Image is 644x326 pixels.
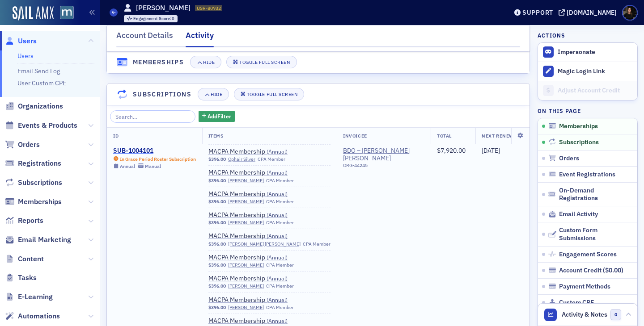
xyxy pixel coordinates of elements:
[5,273,37,283] a: Tasks
[18,121,77,130] span: Events & Products
[199,111,235,122] button: AddFilter
[133,90,191,99] h4: Subscriptions
[13,6,54,21] img: SailAMX
[5,36,37,46] a: Users
[559,283,610,291] span: Payment Methods
[234,88,305,100] button: Toggle Full Screen
[267,254,288,261] span: ( Annual )
[18,273,37,283] span: Tasks
[5,216,43,226] a: Reports
[113,146,196,155] a: SUB-1004101
[120,163,135,169] div: Annual
[567,8,617,17] div: [DOMAIN_NAME]
[208,305,226,310] span: $396.00
[208,220,226,226] span: $396.00
[228,283,264,289] a: [PERSON_NAME]
[559,267,623,275] div: Account Credit ( )
[559,299,594,307] span: Custom CPE
[228,156,255,162] a: Ophair Silver
[343,162,424,171] div: ORG-44245
[136,3,191,13] h1: [PERSON_NAME]
[5,197,62,207] a: Memberships
[18,235,71,245] span: Email Marketing
[559,226,633,242] span: Custom Form Submissions
[17,79,66,87] a: User Custom CPE
[18,178,62,188] span: Subscriptions
[343,133,367,139] span: Invoicee
[208,148,321,156] span: MACPA Membership
[266,220,294,226] div: CPA Member
[208,296,321,304] span: MACPA Membership
[558,87,633,95] div: Adjust Account Credit
[5,311,60,321] a: Automations
[133,17,175,21] div: 0
[18,140,40,150] span: Orders
[208,283,226,289] span: $396.00
[559,122,598,130] span: Memberships
[208,190,321,198] span: MACPA Membership
[208,254,321,262] span: MACPA Membership
[208,275,321,283] a: MACPA Membership (Annual)
[610,309,622,320] span: 0
[17,52,34,60] a: Users
[18,216,43,226] span: Reports
[197,5,221,11] span: USR-80932
[18,101,63,111] span: Organizations
[145,163,161,169] div: Manual
[482,146,500,154] span: [DATE]
[226,56,297,68] button: Toggle Full Screen
[303,241,330,247] div: CPA Member
[559,171,615,179] span: Event Registrations
[522,8,553,17] div: Support
[208,156,226,162] span: $396.00
[559,187,633,202] span: On-Demand Registrations
[5,178,62,188] a: Subscriptions
[5,159,61,168] a: Registrations
[247,92,297,97] div: Toggle Full Screen
[190,56,221,68] button: Hide
[343,146,424,171] span: BDO – Owings Mills
[266,178,294,184] div: CPA Member
[538,31,565,39] h4: Actions
[18,159,61,168] span: Registrations
[5,235,71,245] a: Email Marketing
[558,67,633,75] div: Magic Login Link
[198,88,229,100] button: Hide
[559,138,599,146] span: Subscriptions
[208,199,226,205] span: $396.00
[228,220,264,226] a: [PERSON_NAME]
[266,199,294,205] div: CPA Member
[482,133,533,139] span: Next Renewal Date
[605,266,621,274] span: $0.00
[5,254,44,264] a: Content
[5,292,53,302] a: E-Learning
[559,9,620,16] button: [DOMAIN_NAME]
[211,92,222,97] div: Hide
[559,155,579,163] span: Orders
[208,178,226,184] span: $396.00
[559,210,598,218] span: Email Activity
[18,311,60,321] span: Automations
[208,169,321,177] a: MACPA Membership (Annual)
[18,254,44,264] span: Content
[124,15,178,22] div: Engagement Score: 0
[266,283,294,289] div: CPA Member
[208,211,321,219] span: MACPA Membership
[208,254,321,262] a: MACPA Membership (Annual)
[559,251,617,259] span: Engagement Scores
[267,190,288,197] span: ( Annual )
[258,156,285,162] div: CPA Member
[538,81,637,100] a: Adjust Account Credit
[5,140,40,150] a: Orders
[562,310,607,319] span: Activity & Notes
[267,148,288,155] span: ( Annual )
[343,146,424,162] a: BDO – [PERSON_NAME] [PERSON_NAME]
[267,232,288,239] span: ( Annual )
[208,232,321,240] span: MACPA Membership
[267,275,288,282] span: ( Annual )
[208,133,224,139] span: Items
[208,148,321,156] a: MACPA Membership (Annual)
[228,241,301,247] a: [PERSON_NAME] [PERSON_NAME]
